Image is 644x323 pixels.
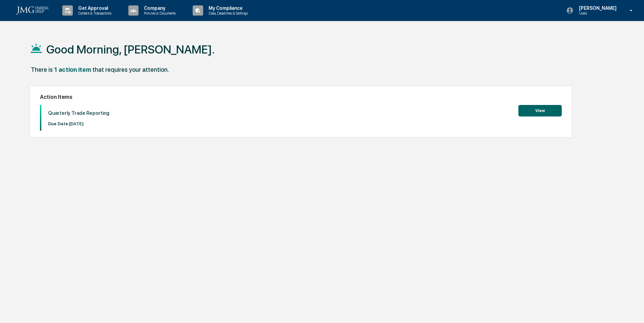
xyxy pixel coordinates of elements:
a: View [518,107,562,113]
p: Content & Transactions [73,11,115,16]
p: Policies & Documents [138,11,179,16]
button: View [518,105,562,116]
p: Get Approval [73,5,115,11]
p: My Compliance [203,5,251,11]
h1: Good Morning, [PERSON_NAME]. [46,43,215,56]
div: 1 action item [54,66,91,73]
img: logo [16,6,49,15]
p: Quarterly Trade Reporting [48,110,109,116]
div: There is [31,66,53,73]
p: Due Date: [DATE] [48,121,109,126]
p: Company [138,5,179,11]
div: that requires your attention. [92,66,169,73]
p: [PERSON_NAME] [574,5,620,11]
p: Data, Deadlines & Settings [203,11,251,16]
h2: Action Items [40,94,562,100]
p: Users [574,11,620,16]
